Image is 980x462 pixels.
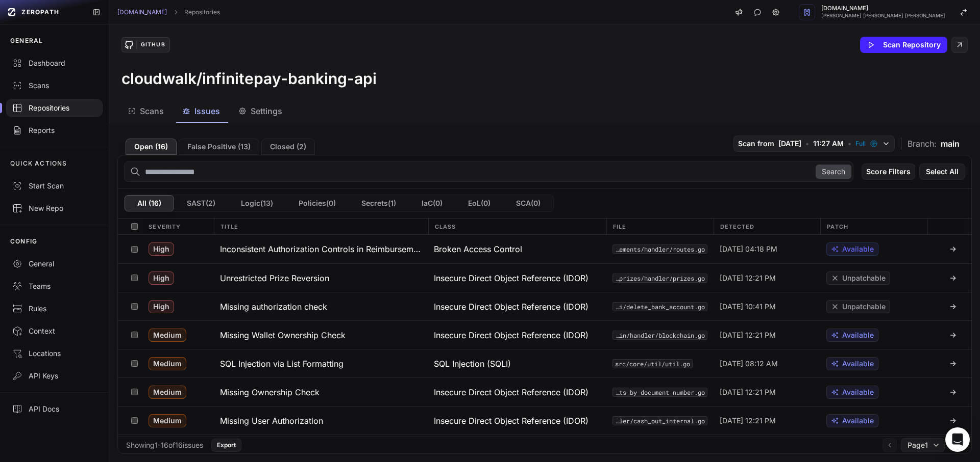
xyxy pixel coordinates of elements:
[10,37,43,45] p: GENERAL
[612,274,707,283] button: src/modules/prizes/handler/prizes.go
[821,13,945,18] span: [PERSON_NAME] [PERSON_NAME] [PERSON_NAME]
[12,348,96,359] div: Locations
[842,387,874,397] span: Available
[118,263,971,292] div: High Unrestricted Prize Reversion Insecure Direct Object Reference (IDOR) src/modules/prizes/hand...
[214,219,428,234] div: Title
[842,244,874,254] span: Available
[862,164,915,180] button: Score Filters
[220,358,344,370] h3: SQL Injection via List Formatting
[805,139,809,149] span: •
[126,440,203,450] div: Showing 1 - 16 of 16 issues
[10,159,67,168] p: QUICK ACTIONS
[118,406,971,434] div: Medium Missing User Authorization Insecure Direct Object Reference (IDOR) src/modules/pix/handler...
[172,9,179,16] svg: chevron right,
[12,326,96,336] div: Context
[434,301,589,313] span: Insecure Direct Object Reference (IDOR)
[720,330,776,340] span: [DATE] 12:21 PM
[612,302,707,311] button: src/modules/account/infra/ui/api/delete_bank_account.go
[140,105,164,117] span: Scans
[908,440,928,450] span: Page 1
[842,416,874,426] span: Available
[778,139,801,149] span: [DATE]
[149,386,186,399] span: Medium
[118,320,971,349] div: Medium Missing Wallet Ownership Check Insecure Direct Object Reference (IDOR) src/core/blockchain...
[4,4,84,20] a: ZEROPATH
[214,406,428,434] button: Missing User Authorization
[142,219,214,234] div: Severity
[820,219,927,234] div: Patch
[612,359,693,368] code: src/core/util/util.go
[21,8,59,16] span: ZEROPATH
[220,415,323,427] h3: Missing User Authorization
[821,6,945,11] span: [DOMAIN_NAME]
[434,358,511,370] span: SQL Injection (SQLI)
[428,219,606,234] div: Class
[12,80,96,91] div: Scans
[813,139,844,149] span: 11:27 AM
[12,304,96,314] div: Rules
[12,125,96,135] div: Reports
[612,416,707,425] button: src/modules/pix/handler/cash_out_internal.go
[251,105,282,117] span: Settings
[606,219,714,234] div: File
[214,235,428,263] button: Inconsistent Authorization Controls in Reimbursement POST Endpoints
[118,235,971,263] div: High Inconsistent Authorization Controls in Reimbursement POST Endpoints Broken Access Control sr...
[816,165,851,179] button: Search
[118,377,971,406] div: Medium Missing Ownership Check Insecure Direct Object Reference (IDOR) src/modules/account/applic...
[612,331,707,340] button: src/core/blockchain/handler/blockchain.go
[118,292,971,320] div: High Missing authorization check Insecure Direct Object Reference (IDOR) src/modules/account/infr...
[149,414,186,427] span: Medium
[409,195,455,211] button: IaC(0)
[214,292,428,320] button: Missing authorization check
[126,139,177,155] button: Open (16)
[214,321,428,349] button: Missing Wallet Ownership Check
[720,273,776,283] span: [DATE] 12:21 PM
[117,8,220,16] nav: breadcrumb
[860,37,947,53] button: Scan Repository
[184,8,220,16] a: Repositories
[434,415,589,427] span: Insecure Direct Object Reference (IDOR)
[720,244,777,254] span: [DATE] 04:18 PM
[12,404,96,414] div: API Docs
[612,388,707,397] button: src/modules/account/application/query/find_bank_accounts_by_document_number.go
[434,386,589,398] span: Insecure Direct Object Reference (IDOR)
[720,387,776,397] span: [DATE] 12:21 PM
[149,329,186,342] span: Medium
[842,273,886,283] span: Unpatchable
[503,195,553,211] button: SCA(0)
[941,138,960,150] span: main
[434,272,589,284] span: Insecure Direct Object Reference (IDOR)
[733,135,895,152] button: Scan from [DATE] • 11:27 AM • Full
[214,264,428,292] button: Unrestricted Prize Reversion
[12,203,96,213] div: New Repo
[714,219,821,234] div: Detected
[12,58,96,68] div: Dashboard
[220,272,329,284] h3: Unrestricted Prize Reversion
[455,195,503,211] button: EoL(0)
[12,371,96,381] div: API Keys
[211,439,241,452] button: Export
[220,301,327,313] h3: Missing authorization check
[149,242,174,256] span: High
[919,164,965,180] button: Select All
[901,438,945,452] button: Page1
[12,181,96,191] div: Start Scan
[12,259,96,269] div: General
[908,138,937,150] span: Branch:
[612,244,707,254] button: src/modules/reimbursements/handler/routes.go
[125,195,174,211] button: All (16)
[117,8,167,16] a: [DOMAIN_NAME]
[194,105,220,117] span: Issues
[228,195,286,211] button: Logic(13)
[848,139,851,149] span: •
[842,302,886,312] span: Unpatchable
[149,271,174,285] span: High
[12,103,96,113] div: Repositories
[720,359,778,369] span: [DATE] 08:12 AM
[720,416,776,426] span: [DATE] 12:21 PM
